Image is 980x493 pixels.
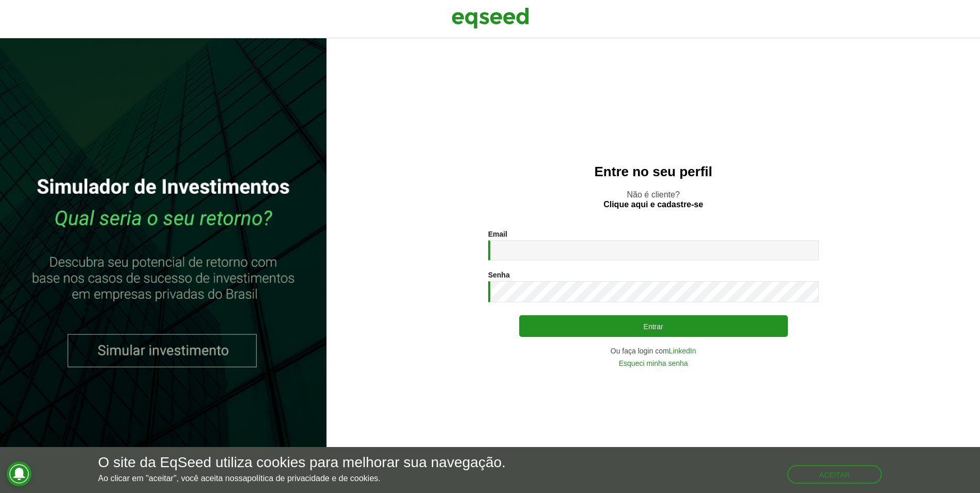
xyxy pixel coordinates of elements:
a: Clique aqui e cadastre-se [603,201,703,209]
p: Ao clicar em "aceitar", você aceita nossa . [98,473,506,483]
label: Email [488,230,507,238]
label: Senha [488,271,510,279]
h5: O site da EqSeed utiliza cookies para melhorar sua navegação. [98,455,506,471]
button: Entrar [519,315,788,337]
a: política de privacidade e de cookies [247,474,379,483]
h2: Entre no seu perfil [347,164,959,179]
img: EqSeed Logo [452,5,529,31]
a: Esqueci minha senha [619,360,688,367]
p: Não é cliente? [347,190,959,209]
a: LinkedIn [669,347,696,355]
div: Ou faça login com [488,347,819,355]
button: Aceitar [787,465,882,484]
